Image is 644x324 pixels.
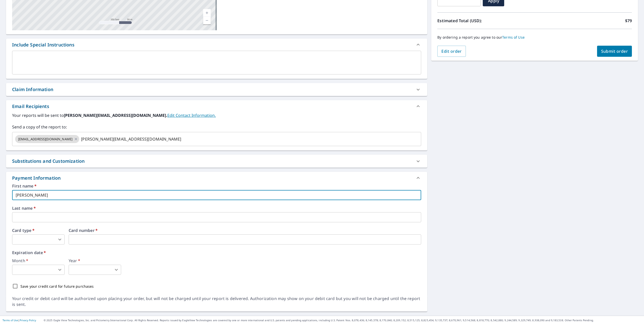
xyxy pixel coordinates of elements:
div: Your credit or debit card will be authorized upon placing your order, but will not be charged unt... [12,296,421,307]
span: [EMAIL_ADDRESS][DOMAIN_NAME] [15,137,75,142]
span: Edit order [441,48,462,54]
div: ​ [69,265,121,275]
p: By ordering a report you agree to our [437,35,632,40]
div: ​ [12,234,65,245]
label: Card number [69,228,421,232]
a: Privacy Policy [20,318,36,322]
button: Submit order [597,46,632,57]
p: | [3,319,36,322]
p: © 2025 Eagle View Technologies, Inc. and Pictometry International Corp. All Rights Reserved. Repo... [44,318,641,322]
div: Include Special Instructions [6,39,427,51]
div: [EMAIL_ADDRESS][DOMAIN_NAME] [15,135,79,143]
div: Include Special Instructions [12,41,74,48]
a: Current Level 17, Zoom Out [203,17,211,24]
label: Year [69,259,121,263]
div: Substitutions and Customization [6,155,427,168]
div: ​ [12,265,65,275]
a: Current Level 17, Zoom In [203,9,211,17]
div: Email Recipients [6,100,427,112]
label: Send a copy of the report to: [12,124,421,130]
div: Claim Information [6,83,427,96]
a: EditContactInfo [167,113,216,118]
button: Edit order [437,46,466,57]
label: Expiration date [12,251,421,255]
div: Payment Information [6,172,427,184]
a: Terms of Use [502,35,525,40]
div: Payment Information [12,175,63,181]
label: Your reports will be sent to [12,112,421,118]
p: $79 [625,18,632,24]
label: First name [12,184,421,188]
div: Substitutions and Customization [12,158,85,165]
b: [PERSON_NAME][EMAIL_ADDRESS][DOMAIN_NAME]. [64,113,167,118]
a: Terms of Use [3,318,18,322]
span: Submit order [601,48,628,54]
div: Claim Information [12,86,53,93]
label: Month [12,259,65,263]
label: Last name [12,206,421,210]
label: Card type [12,228,65,232]
p: Estimated Total (USD): [437,18,534,24]
p: Save your credit card for future purchases [20,284,94,289]
div: Email Recipients [12,103,49,110]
